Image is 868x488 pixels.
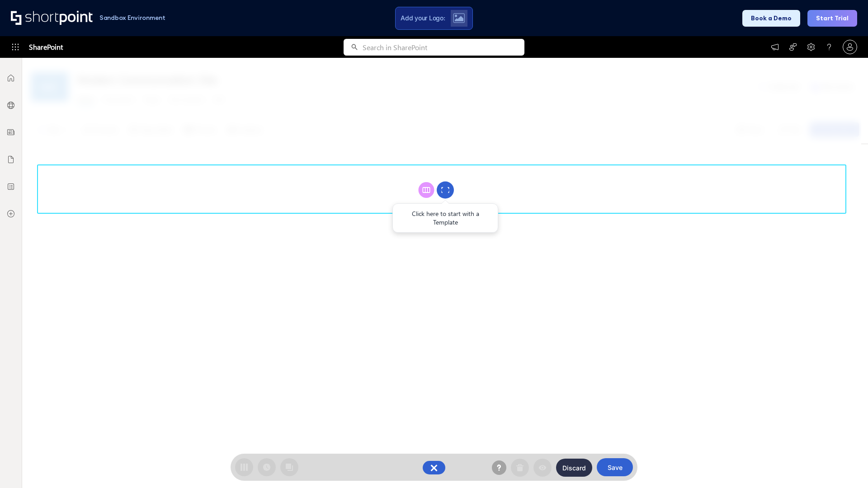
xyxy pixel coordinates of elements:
[556,459,592,477] button: Discard
[823,445,868,488] iframe: Chat Widget
[453,13,465,23] img: Upload logo
[29,36,63,58] span: SharePoint
[401,14,445,22] span: Add your Logo:
[807,10,857,27] button: Start Trial
[597,458,633,476] button: Save
[363,39,524,56] input: Search in SharePoint
[99,15,165,20] h1: Sandbox Environment
[742,10,800,27] button: Book a Demo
